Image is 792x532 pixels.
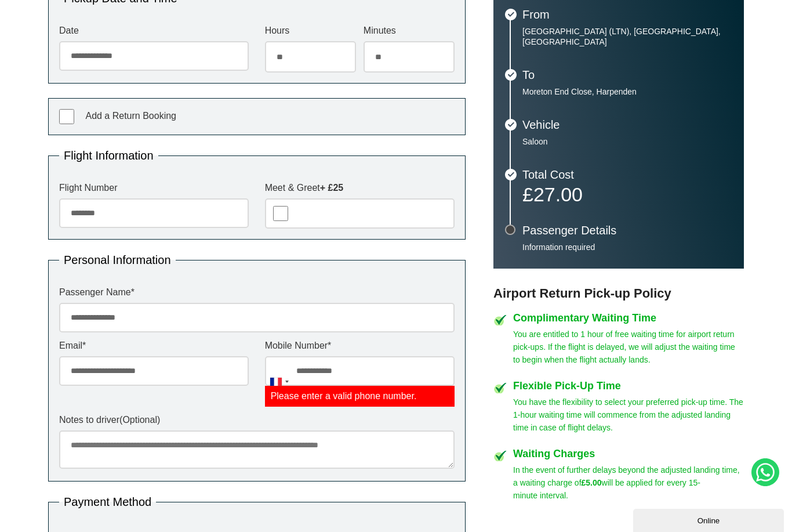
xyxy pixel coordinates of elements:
[266,357,292,406] div: France: +33
[59,496,156,508] legend: Payment Method
[265,26,356,35] label: Hours
[513,396,744,434] p: You have the flexibility to select your preferred pick-up time. The 1-hour waiting time will comm...
[513,313,744,323] h4: Complimentary Waiting Time
[522,119,732,131] h3: Vehicle
[513,328,744,366] p: You are entitled to 1 hour of free waiting time for airport return pick-ups. If the flight is del...
[59,150,158,161] legend: Flight Information
[522,69,732,81] h3: To
[522,86,732,97] p: Moreton End Close, Harpenden
[59,288,455,297] label: Passenger Name
[513,464,744,502] p: In the event of further delays beyond the adjusted landing time, a waiting charge of will be appl...
[513,448,744,459] h4: Waiting Charges
[533,183,583,205] span: 27.00
[59,26,249,35] label: Date
[522,9,732,20] h3: From
[513,381,744,391] h4: Flexible Pick-Up Time
[364,26,455,35] label: Minutes
[522,242,732,252] p: Information required
[582,478,602,487] strong: £5.00
[85,111,176,121] span: Add a Return Booking
[59,183,249,193] label: Flight Number
[522,26,732,47] p: [GEOGRAPHIC_DATA] (LTN), [GEOGRAPHIC_DATA], [GEOGRAPHIC_DATA]
[59,109,74,124] input: Add a Return Booking
[522,225,732,236] h3: Passenger Details
[493,286,744,301] h3: Airport Return Pick-up Policy
[59,415,455,425] label: Notes to driver
[119,415,160,425] span: (Optional)
[522,169,732,180] h3: Total Cost
[59,254,176,266] legend: Personal Information
[522,186,732,202] p: £
[320,183,343,193] strong: + £25
[522,136,732,147] p: Saloon
[265,341,455,350] label: Mobile Number
[59,341,249,350] label: Email
[265,183,455,193] label: Meet & Greet
[265,386,455,407] label: Please enter a valid phone number.
[633,506,786,532] iframe: chat widget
